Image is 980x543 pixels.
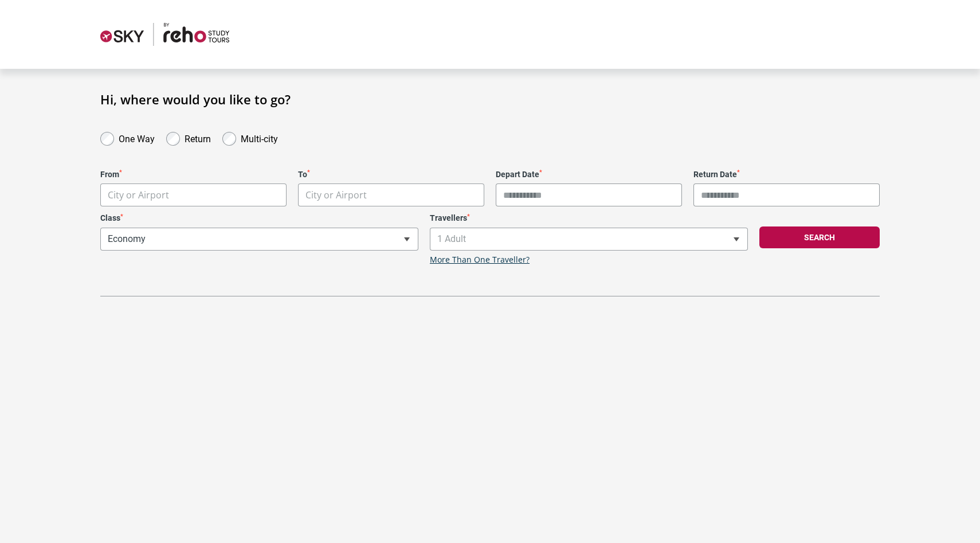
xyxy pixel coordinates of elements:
[101,228,418,250] span: Economy
[100,228,418,251] span: Economy
[305,189,367,201] span: City or Airport
[100,92,880,107] h1: Hi, where would you like to go?
[108,189,169,201] span: City or Airport
[430,228,747,250] span: 1 Adult
[430,255,530,265] a: More Than One Traveller?
[759,226,880,248] button: Search
[101,184,286,206] span: City or Airport
[100,183,287,206] span: City or Airport
[298,183,484,206] span: City or Airport
[430,228,748,251] span: 1 Adult
[299,184,484,206] span: City or Airport
[496,170,682,179] label: Depart Date
[100,213,418,223] label: Class
[119,131,155,144] label: One Way
[693,170,880,179] label: Return Date
[100,170,287,179] label: From
[241,131,278,144] label: Multi-city
[430,213,748,223] label: Travellers
[298,170,484,179] label: To
[185,131,211,144] label: Return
